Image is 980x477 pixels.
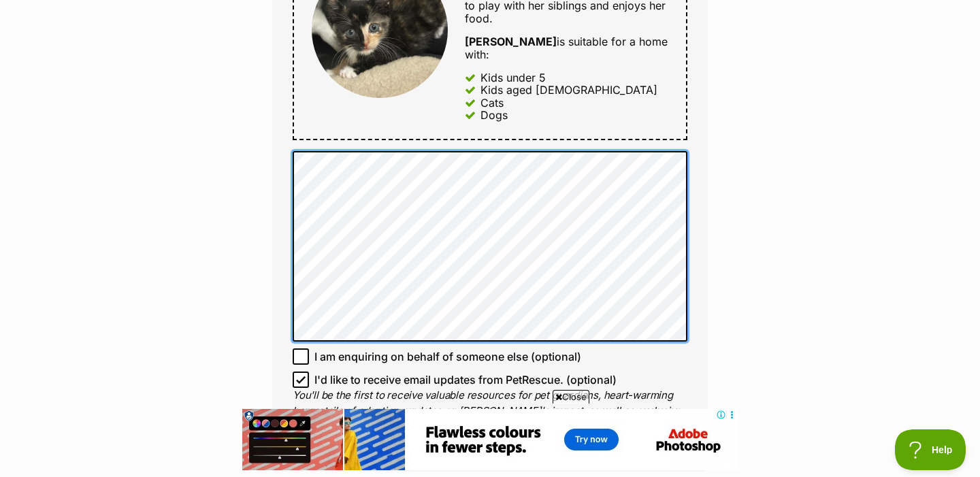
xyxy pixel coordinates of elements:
[895,429,966,470] iframe: Help Scout Beacon - Open
[480,97,504,109] div: Cats
[314,372,617,388] span: I'd like to receive email updates from PetRescue. (optional)
[465,35,557,48] strong: [PERSON_NAME]
[480,71,546,84] div: Kids under 5
[242,409,738,470] iframe: Advertisement
[480,109,508,121] div: Dogs
[293,388,687,434] p: You'll be the first to receive valuable resources for pet guardians, heart-warming happy tails of...
[480,84,657,96] div: Kids aged [DEMOGRAPHIC_DATA]
[465,35,668,61] div: is suitable for a home with:
[553,390,589,404] span: Close
[314,348,581,365] span: I am enquiring on behalf of someone else (optional)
